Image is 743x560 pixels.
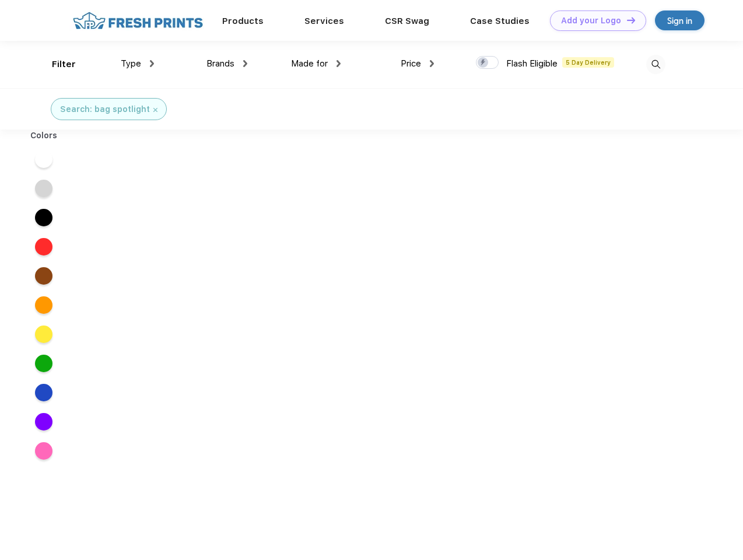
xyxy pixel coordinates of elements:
[667,14,692,27] div: Sign in
[562,57,614,68] span: 5 Day Delivery
[52,58,76,71] div: Filter
[206,58,234,69] span: Brands
[60,103,150,116] div: Search: bag spotlight
[655,10,705,30] a: Sign in
[243,60,247,67] img: dropdown.png
[401,58,421,69] span: Price
[646,55,665,74] img: desktop_search.svg
[430,60,434,67] img: dropdown.png
[153,108,157,112] img: filter_cancel.svg
[337,60,341,67] img: dropdown.png
[22,129,66,142] div: Colors
[561,16,621,26] div: Add your Logo
[69,10,206,31] img: fo%20logo%202.webp
[121,58,141,69] span: Type
[222,16,264,26] a: Products
[627,17,635,23] img: DT
[506,58,558,69] span: Flash Eligible
[150,60,154,67] img: dropdown.png
[291,58,328,69] span: Made for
